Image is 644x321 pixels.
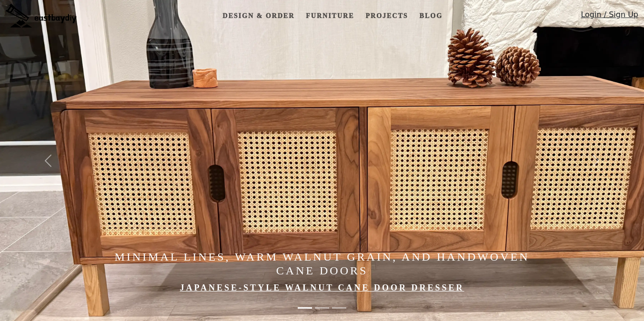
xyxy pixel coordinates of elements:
h4: Minimal Lines, Warm Walnut Grain, and Handwoven Cane Doors [97,250,547,278]
img: eastbaydiy [6,4,77,28]
button: Elevate Your Home with Handcrafted Japanese-Style Furniture [332,302,346,313]
a: Projects [362,7,412,25]
a: Blog [416,7,446,25]
button: Made in the Bay Area [315,302,329,313]
a: Japanese-style Walnut Cane Door Dresser [180,283,464,292]
button: Minimal Lines, Warm Walnut Grain, and Handwoven Cane Doors [298,302,312,313]
a: Design & Order [219,7,298,25]
a: Furniture [302,7,358,25]
a: Login / Sign Up [581,9,638,25]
